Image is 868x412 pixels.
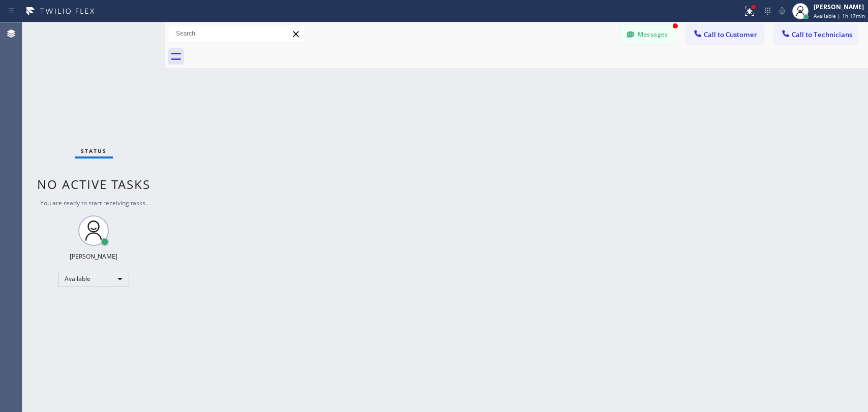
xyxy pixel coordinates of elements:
[37,176,151,193] span: No active tasks
[70,252,117,261] div: [PERSON_NAME]
[620,25,676,44] button: Messages
[81,147,107,154] span: Status
[40,199,147,207] span: You are ready to start receiving tasks.
[168,25,305,42] input: Search
[814,3,865,11] div: [PERSON_NAME]
[58,271,129,287] div: Available
[792,30,852,39] span: Call to Technicians
[814,12,865,19] span: Available | 1h 17min
[775,4,789,18] button: Mute
[774,25,858,44] button: Call to Technicians
[704,30,757,39] span: Call to Customer
[686,25,764,44] button: Call to Customer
